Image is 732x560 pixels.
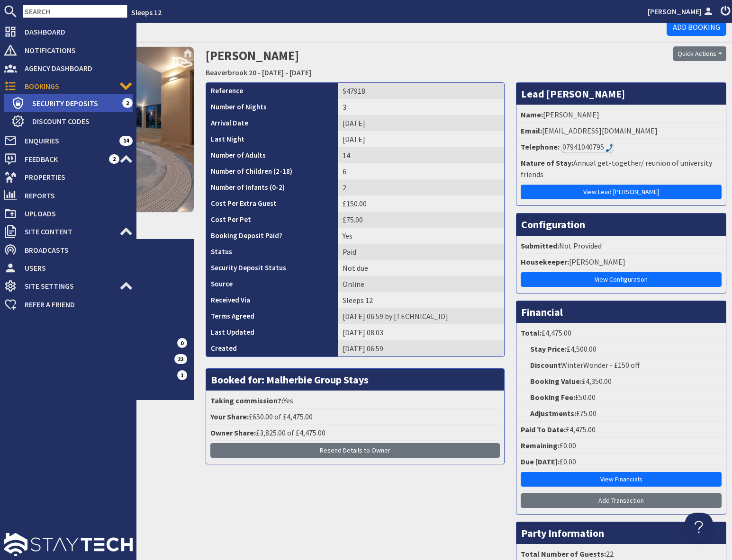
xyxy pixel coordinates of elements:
[338,228,504,244] td: Yes
[208,393,502,409] li: Yes
[519,357,723,373] li: WinterWonder - £150 off
[4,169,133,185] a: Properties
[177,338,188,347] span: 0
[561,141,614,152] div: Call: 07941040795
[208,425,502,441] li: £3,825.00 of £4,475.00
[17,169,133,185] span: Properties
[530,392,575,402] strong: Booking Fee:
[23,5,127,18] input: SEARCH
[338,179,504,196] td: 2
[516,213,726,235] h3: Configuration
[519,422,723,438] li: £4,475.00
[519,107,723,123] li: [PERSON_NAME]
[206,46,549,80] h2: [PERSON_NAME]
[521,126,542,135] strong: Email:
[25,96,122,111] span: Security Deposits
[206,308,338,324] th: Terms Agreed
[521,441,560,450] strong: Remaining:
[338,83,504,99] td: S47918
[685,513,713,541] iframe: Toggle Customer Support
[338,131,504,147] td: [DATE]
[338,276,504,292] td: Online
[519,123,723,139] li: [EMAIL_ADDRESS][DOMAIN_NAME]
[210,396,283,405] strong: Taking commission?:
[519,238,723,254] li: Not Provided
[516,301,726,323] h3: Financial
[521,328,542,338] strong: Total:
[519,438,723,454] li: £0.00
[338,308,504,324] td: [DATE] 06:59 by [TECHNICAL_ID]
[521,457,560,466] strong: Due [DATE]:
[206,260,338,276] th: Security Deposit Status
[338,292,504,308] td: Sleeps 12
[519,373,723,390] li: £4,350.00
[254,313,262,321] i: Agreements were checked at the time of signing booking terms:<br>- I AGREE to take out appropriat...
[119,136,133,145] span: 14
[521,142,560,151] strong: Telephone:
[338,244,504,260] td: Paid
[519,390,723,406] li: £50.00
[17,278,119,293] span: Site Settings
[109,154,119,164] span: 2
[208,409,502,425] li: £650.00 of £4,475.00
[516,83,726,105] h3: Lead [PERSON_NAME]
[11,114,133,129] a: Discount Codes
[338,196,504,212] td: £150.00
[338,260,504,276] td: Not due
[4,24,133,39] a: Dashboard
[17,206,133,221] span: Uploads
[206,131,338,147] th: Last Night
[521,110,543,119] strong: Name:
[4,43,133,58] a: Notifications
[521,472,722,487] a: View Financials
[206,324,338,340] th: Last Updated
[521,158,573,168] strong: Nature of Stay:
[206,68,256,77] a: Beaverbrook 20
[667,18,726,36] a: Add Booking
[338,340,504,356] td: [DATE] 06:59
[4,206,133,221] a: Uploads
[338,212,504,228] td: £75.00
[17,188,133,203] span: Reports
[206,228,338,244] th: Booking Deposit Paid?
[206,276,338,292] th: Source
[521,549,606,559] strong: Total Number of Guests:
[11,96,133,111] a: Security Deposits 2
[519,325,723,341] li: £4,475.00
[25,114,133,129] span: Discount Codes
[521,425,566,434] strong: Paid To Date:
[519,454,723,470] li: £0.00
[177,370,188,380] span: 1
[516,522,726,544] h3: Party Information
[17,151,109,167] span: Feedback
[4,133,133,148] a: Enquiries 14
[519,341,723,357] li: £4,500.00
[17,43,133,58] span: Notifications
[338,163,504,179] td: 6
[17,260,133,276] span: Users
[4,297,133,312] a: Refer a Friend
[262,68,311,77] a: [DATE] - [DATE]
[4,61,133,76] a: Agency Dashboard
[338,147,504,163] td: 14
[206,83,338,99] th: Reference
[605,143,613,152] img: hfpfyWBK5wQHBAGPgDf9c6qAYOxxMAAAAASUVORK5CYII=
[206,340,338,356] th: Created
[648,6,715,17] a: [PERSON_NAME]
[206,163,338,179] th: Number of Children (2-18)
[17,24,133,39] span: Dashboard
[174,354,188,364] span: 22
[519,406,723,422] li: £75.00
[4,151,133,167] a: Feedback 2
[338,324,504,340] td: [DATE] 08:03
[530,376,582,386] strong: Booking Value:
[210,443,500,458] button: Resend Details to Owner
[4,533,133,556] img: staytech_l_w-4e588a39d9fa60e82540d7cfac8cfe4b7147e857d3e8dbdfbd41c59d52db0ec4.svg
[258,68,261,77] span: -
[17,79,119,94] span: Bookings
[210,412,249,421] strong: Your Share:
[521,493,722,508] a: Add Transaction
[530,344,567,354] strong: Stay Price:
[530,409,576,418] strong: Adjustments:
[210,428,256,437] strong: Owner Share:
